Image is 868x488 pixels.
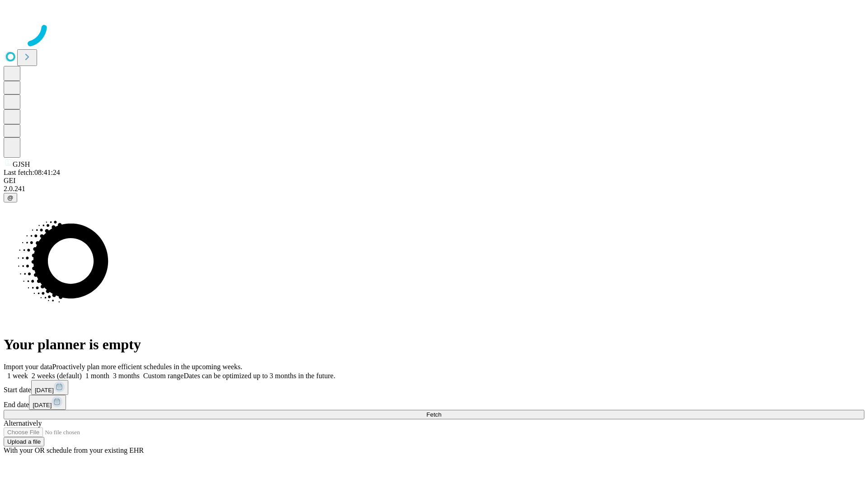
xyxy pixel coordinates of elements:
[32,372,82,380] span: 2 weeks (default)
[4,169,60,176] span: Last fetch: 08:41:24
[4,193,17,202] button: @
[4,363,52,371] span: Import your data
[29,395,66,410] button: [DATE]
[85,372,109,380] span: 1 month
[33,402,52,408] span: [DATE]
[143,372,184,380] span: Custom range
[426,411,441,418] span: Fetch
[7,372,28,380] span: 1 week
[7,194,14,201] span: @
[4,395,864,410] div: End date
[4,446,144,454] span: With your OR schedule from your existing EHR
[4,437,44,446] button: Upload a file
[4,410,864,419] button: Fetch
[113,372,140,380] span: 3 months
[184,372,335,380] span: Dates can be optimized up to 3 months in the future.
[4,185,864,193] div: 2.0.241
[4,380,864,395] div: Start date
[52,363,242,371] span: Proactively plan more efficient schedules in the upcoming weeks.
[13,160,30,168] span: GJSH
[4,177,864,185] div: GEI
[4,419,42,427] span: Alternatively
[4,336,864,353] h1: Your planner is empty
[31,380,68,395] button: [DATE]
[35,387,54,394] span: [DATE]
